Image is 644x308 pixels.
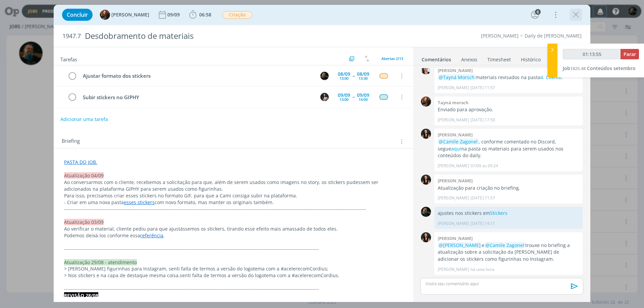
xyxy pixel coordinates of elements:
[439,242,481,248] span: @[PERSON_NAME]
[421,232,431,242] img: I
[62,33,81,40] span: 1947.7
[64,232,403,239] p: Podemos deixá-los conforme essa .
[451,145,461,152] a: aqui
[438,138,579,159] p: , conforme comentado no Discord, segue na pasta os materiais para serem usados nos conteúdos do d...
[587,65,636,71] span: Conteúdos setembro
[535,9,541,15] div: 6
[421,129,431,139] img: I
[359,98,368,101] div: 14:00
[421,64,431,74] img: C
[421,97,431,107] img: T
[357,72,369,76] div: 08/09
[80,93,314,102] div: Subir stickers no GIPHY
[64,172,104,179] span: Atualização 04/09
[471,117,495,123] span: [DATE] 17:50
[438,163,469,169] p: [PERSON_NAME]
[80,72,314,80] div: Ajustar formato dos stickers
[438,185,579,191] p: Atualização para criação no briefing.
[471,163,498,169] span: 01/09 às 09:24
[461,56,477,63] div: Anexos
[624,51,636,57] span: Parar
[64,206,403,212] p: -------------------------------------------------------------------------------------------------...
[438,85,469,91] p: [PERSON_NAME]
[481,33,519,39] a: [PERSON_NAME]
[124,199,155,205] a: esses stickers
[438,67,473,73] b: [PERSON_NAME]
[222,11,253,19] button: Criação
[438,235,473,241] b: [PERSON_NAME]
[421,175,431,185] img: I
[319,71,329,81] button: M
[438,74,579,81] p: materiais revisados na pasta .
[111,12,149,17] span: [PERSON_NAME]
[60,55,77,63] span: Tarefas
[438,100,469,106] b: Tayná morsch
[320,93,329,101] img: C
[490,210,507,216] a: Stickers
[438,178,473,184] b: [PERSON_NAME]
[471,85,495,91] span: [DATE] 11:57
[525,33,582,39] a: Daily de [PERSON_NAME]
[338,72,350,76] div: 08/09
[67,12,88,17] span: Concluir
[339,76,348,80] div: 13:00
[438,195,469,201] p: [PERSON_NAME]
[471,195,495,201] span: [DATE] 11:57
[570,65,586,71] span: 1825.48
[438,242,579,262] p: e trouxe no briefing a atualização sobre a solicitação da [PERSON_NAME] de adicionar os stickers ...
[64,159,97,165] a: PASTA DO JOB.
[64,192,403,199] p: Para isso, precisamos criar esses stickers no formato GIF, para que a Cami consiga subir na plata...
[485,242,524,248] span: @Camile Zagonel
[140,232,163,239] a: referência
[54,5,590,302] div: dialog
[82,28,363,44] div: Desdobramento de materiais
[64,259,137,265] span: Atualização 29/08 - atendimento
[64,246,319,252] span: -------------------------------------------------------------------------------------------------...
[487,53,511,63] a: Timesheet
[421,53,451,63] a: Comentários
[60,113,108,125] button: Adicionar uma tarefa
[357,93,369,98] div: 09/09
[338,93,350,98] div: 09/09
[471,266,494,272] span: há uma hora
[438,266,469,272] p: [PERSON_NAME]
[64,286,319,292] span: -------------------------------------------------------------------------------------------------...
[319,92,329,102] button: C
[521,53,541,63] a: Histórico
[438,221,469,227] p: [PERSON_NAME]
[353,73,355,78] span: --
[339,98,348,101] div: 13:00
[353,95,355,99] span: --
[540,74,561,80] a: 4. Cliente
[359,76,368,80] div: 13:30
[471,221,495,227] span: [DATE] 14:11
[563,65,636,71] a: Job1825.48Conteúdos setembro
[64,226,403,232] p: Ao verificar o material, cliente pediu para que ajustássemos os stickers, tirando esse efeito mai...
[421,207,431,217] img: M
[381,56,403,61] span: Abertas 2/13
[438,132,473,138] b: [PERSON_NAME]
[530,9,540,20] button: 6
[64,219,104,225] span: Atualização 03/09
[64,265,403,272] p: > [PERSON_NAME] figurinhas para Instagram, senti falta de termos a versão do logotema com a #acel...
[62,9,93,21] button: Concluir
[100,10,110,20] img: T
[222,11,252,19] span: Criação
[621,49,639,59] button: Parar
[180,272,339,279] span: senti falta de termos a versão do logotema com a #acelerecomCordius.
[64,199,403,206] p: - Criar em uma nova pasta com novo formato, mas manter os originais também.
[64,179,403,192] p: Ao conversarmos com o cliente, recebemos a solicitação para que, além de serem usados como imagen...
[439,138,478,145] span: @Camile Zagonel
[199,11,211,18] span: 06:58
[100,10,149,20] button: T[PERSON_NAME]
[167,12,181,17] div: 09/09
[64,292,98,299] strong: REVISÃO 28/08
[438,117,469,123] p: [PERSON_NAME]
[438,106,579,113] p: Enviado para aprovação.
[438,210,579,217] p: ajustes nos stickers em
[439,74,475,80] span: @Tayná Morsch
[320,72,329,80] img: M
[187,9,213,20] button: 06:58
[365,56,369,62] img: arrow-down-up.svg
[64,272,403,279] p: > Nos stickers e na capa de destaque mesma coisa,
